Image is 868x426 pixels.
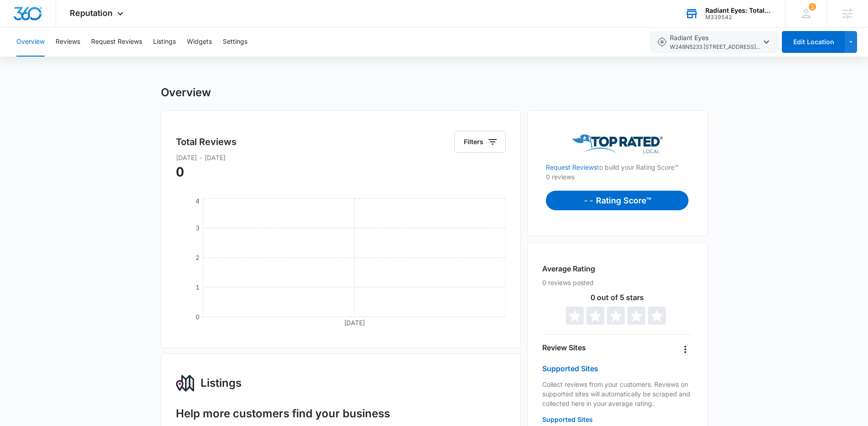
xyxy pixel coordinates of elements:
p: 0 reviews posted [542,278,692,287]
div: account id [705,14,772,21]
h1: Overview [161,86,211,99]
tspan: 4 [195,197,199,205]
button: Widgets [187,27,212,57]
button: Overflow Menu [678,342,693,357]
p: -- [583,194,596,207]
button: Reviews [56,27,80,57]
p: 0 reviews [546,172,688,182]
h3: Listings [200,375,241,391]
tspan: 0 [195,313,199,321]
a: Supported Sites [542,364,598,373]
button: Listings [153,27,176,57]
img: Top Rated Local Logo [572,135,663,153]
a: Request Reviews [546,163,597,171]
button: Request Reviews [91,27,142,57]
span: 0 [176,164,184,180]
tspan: 1 [195,283,199,291]
button: Radiant EyesW248N5233 [STREET_ADDRESS],[GEOGRAPHIC_DATA],WI [650,31,779,53]
p: to build your Rating Score™ [546,153,688,172]
h4: Average Rating [542,263,595,274]
p: [DATE] - [DATE] [176,153,506,162]
tspan: [DATE] [344,319,365,327]
span: 1 [809,3,816,10]
h5: Total Reviews [176,135,236,149]
p: 0 out of 5 stars [542,294,692,301]
span: Reputation [70,8,113,18]
div: notifications count [809,3,816,10]
span: W248N5233 [STREET_ADDRESS] , [GEOGRAPHIC_DATA] , WI [670,43,761,52]
tspan: 3 [195,224,199,232]
h4: Review Sites [542,342,586,353]
p: Rating Score™ [596,194,651,207]
button: Settings [223,27,247,57]
span: Radiant Eyes [670,33,761,52]
div: account name [705,7,772,14]
button: Overview [16,27,45,57]
p: Collect reviews from your customers. Reviews on supported sites will automatically be scraped and... [542,379,692,408]
h1: Help more customers find your business [176,407,390,421]
a: Supported Sites [542,416,593,423]
button: Filters [454,131,506,153]
button: Edit Location [782,31,845,53]
tspan: 2 [195,254,199,261]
